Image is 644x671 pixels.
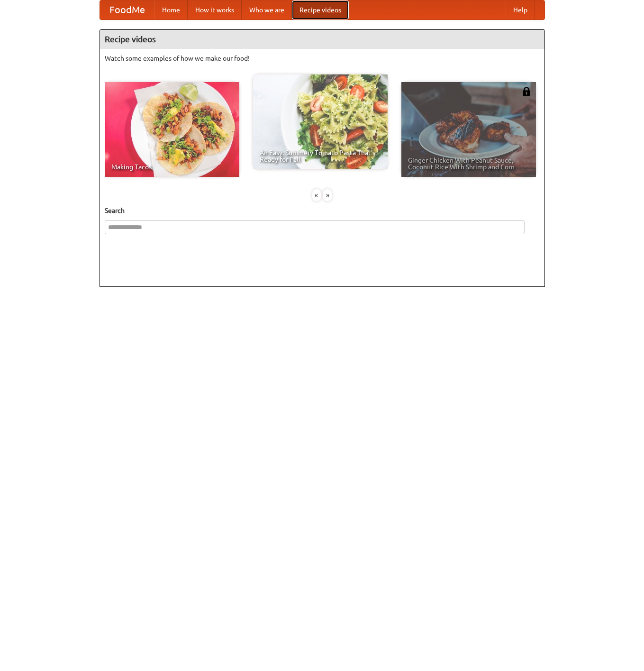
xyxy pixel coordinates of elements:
a: Making Tacos [105,82,239,177]
div: « [312,189,321,201]
span: Making Tacos [111,164,233,170]
h4: Recipe videos [100,30,544,49]
span: An Easy, Summery Tomato Pasta That's Ready for Fall [260,149,381,163]
h5: Search [105,206,540,215]
a: Help [506,0,535,19]
p: Watch some examples of how we make our food! [105,54,540,63]
div: » [323,189,332,201]
img: 483408.png [522,87,531,96]
a: Recipe videos [292,0,349,19]
a: An Easy, Summery Tomato Pasta That's Ready for Fall [253,74,388,169]
a: FoodMe [100,0,154,19]
a: Who we are [242,0,292,19]
a: How it works [188,0,242,19]
a: Home [154,0,188,19]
